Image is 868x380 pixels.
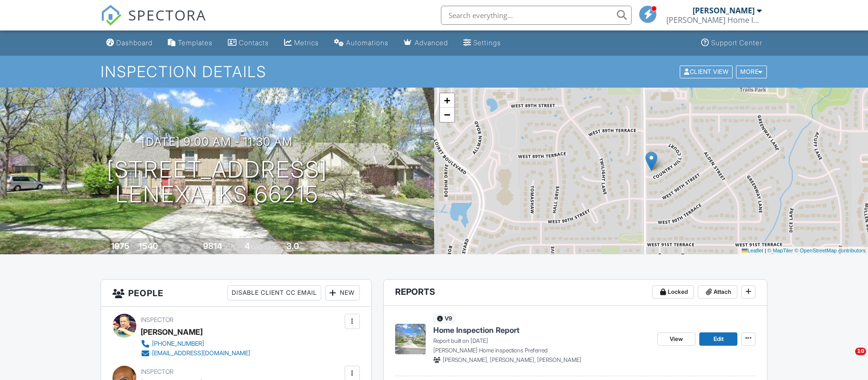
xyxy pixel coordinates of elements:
a: Dashboard [102,34,156,52]
span: + [444,94,450,106]
span: | [765,248,766,253]
div: 4 [245,241,250,251]
span: Inspector [141,316,174,323]
div: 9814 [203,241,222,251]
a: Zoom in [440,93,454,108]
a: Advanced [400,34,452,52]
img: The Best Home Inspection Software - Spectora [101,5,122,26]
div: Automations [346,39,388,47]
span: Built [99,243,110,250]
a: [PHONE_NUMBER] [141,339,250,349]
div: 1540 [139,241,158,251]
div: Settings [473,39,501,47]
div: Disable Client CC Email [227,285,321,300]
a: Zoom out [440,108,454,122]
div: Advanced [415,39,448,47]
h3: People [101,280,371,307]
div: Support Center [711,39,762,47]
a: Client View [679,68,735,75]
div: [PERSON_NAME] [693,6,755,15]
span: sq. ft. [159,243,173,250]
a: Leaflet [742,248,763,253]
div: New [325,285,360,300]
a: © OpenStreetMap contributors [795,248,866,253]
div: Duncan Home Inspections [666,15,762,25]
span: bathrooms [300,243,327,250]
div: Dashboard [116,39,153,47]
div: More [736,65,767,78]
div: Client View [680,65,733,78]
span: sq.ft. [224,243,235,250]
a: Contacts [224,34,273,52]
span: bedrooms [251,243,277,250]
h3: [DATE] 9:00 am - 11:30 am [142,135,293,148]
div: 3.0 [286,241,299,251]
div: [PERSON_NAME] [141,325,203,339]
div: Contacts [239,39,269,47]
div: Templates [178,39,213,47]
div: [EMAIL_ADDRESS][DOMAIN_NAME] [152,350,250,357]
div: Metrics [294,39,319,47]
span: Lot Size [182,243,202,250]
a: Templates [164,34,216,52]
span: Inspector [141,368,174,375]
a: Metrics [280,34,323,52]
a: SPECTORA [101,13,206,33]
iframe: Intercom live chat [836,348,858,370]
h1: Inspection Details [101,63,768,80]
div: [PHONE_NUMBER] [152,340,204,348]
span: SPECTORA [128,5,206,25]
img: Marker [645,151,657,171]
a: Support Center [697,34,766,52]
span: 10 [855,348,866,355]
a: [EMAIL_ADDRESS][DOMAIN_NAME] [141,349,250,358]
span: − [444,109,450,120]
div: 1975 [111,241,130,251]
a: © MapTiler [767,248,793,253]
h1: [STREET_ADDRESS] Lenexa, KS 66215 [107,157,327,208]
a: Automations (Basic) [330,34,392,52]
input: Search everything... [441,6,632,25]
a: Settings [460,34,505,52]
